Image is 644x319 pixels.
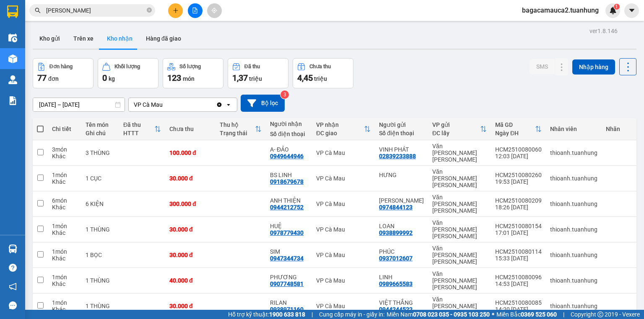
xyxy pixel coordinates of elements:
span: question-circle [9,264,17,272]
div: thioanh.tuanhung [550,175,597,182]
div: 40.000 đ [169,277,211,284]
div: Mã GD [495,121,535,128]
div: Chi tiết [52,126,77,132]
button: Đơn hàng77đơn [33,58,93,88]
div: HCM2510080154 [495,223,542,229]
div: Đã thu [123,121,154,128]
th: Toggle SortBy [216,118,266,140]
span: | [312,310,313,319]
div: HTTT [123,130,154,136]
div: RILAN [270,299,308,306]
div: HCM2510080260 [495,172,542,178]
div: 30.000 đ [169,226,211,233]
svg: Clear value [216,101,223,108]
button: Khối lượng0kg [98,58,158,88]
div: VINH PHÁT [379,146,424,153]
div: 02839233888 [379,153,416,159]
input: Select a date range. [33,98,125,111]
div: 100.000 đ [169,149,211,156]
div: PHƯƠNG [270,274,308,280]
div: Số điện thoại [379,130,424,136]
div: thioanh.tuanhung [550,303,597,309]
div: Văn [PERSON_NAME] [PERSON_NAME] [432,194,487,214]
div: Trạng thái [220,130,255,136]
div: 19:53 [DATE] [495,178,542,185]
div: HCM2510080209 [495,197,542,204]
span: search [35,8,41,13]
div: 1 món [52,172,77,178]
span: triệu [249,75,262,82]
div: 0947344734 [270,255,304,262]
div: VP Cà Mau [316,252,371,258]
span: đơn [48,75,59,82]
div: Thu hộ [220,121,255,128]
button: caret-down [624,3,639,18]
sup: 1 [614,4,620,10]
div: 0937012607 [379,255,413,262]
div: A- ĐẢO [270,146,308,153]
div: Khác [52,255,77,262]
div: 0938971160 [270,306,304,313]
div: 1 món [52,223,77,229]
div: HƯNG [379,172,424,178]
div: VP Cà Mau [316,277,371,284]
div: thioanh.tuanhung [550,149,597,156]
button: aim [207,3,222,18]
div: HCM2510080096 [495,274,542,280]
div: thioanh.tuanhung [550,201,597,207]
div: 0907748581 [270,280,304,287]
button: Kho nhận [100,28,139,49]
div: 0944244522 [379,306,413,313]
div: Khác [52,153,77,159]
div: thioanh.tuanhung [550,252,597,258]
div: VP Cà Mau [316,201,371,207]
span: 1 [615,4,618,10]
div: ANH TUẤN [379,197,424,204]
div: 17:01 [DATE] [495,229,542,236]
div: VP gửi [432,121,480,128]
div: thioanh.tuanhung [550,277,597,284]
input: Selected VP Cà Mau. [164,100,164,109]
div: Khác [52,204,77,211]
div: 0978779430 [270,229,304,236]
div: Nhân viên [550,126,597,132]
div: 0944212752 [270,204,304,211]
div: 15:33 [DATE] [495,255,542,262]
span: 1,37 [232,73,248,83]
img: icon-new-feature [609,7,617,14]
button: Bộ lọc [241,95,285,112]
div: Người gửi [379,121,424,128]
div: Số lượng [179,64,201,69]
div: 0989665583 [379,280,413,287]
button: plus [168,3,183,18]
sup: 3 [280,90,289,99]
th: Toggle SortBy [491,118,546,140]
img: warehouse-icon [8,54,17,63]
button: Đã thu1,37 triệu [228,58,288,88]
div: Văn [PERSON_NAME] [PERSON_NAME] [432,219,487,239]
div: Đã thu [244,64,260,69]
div: VP Cà Mau [316,226,371,233]
span: plus [173,8,179,13]
div: 14:20 [DATE] [495,306,542,313]
strong: 0369 525 060 [521,311,557,318]
div: Khác [52,280,77,287]
div: 14:53 [DATE] [495,280,542,287]
input: Tìm tên, số ĐT hoặc mã đơn [46,6,145,15]
div: 6 món [52,197,77,204]
span: món [183,75,195,82]
img: logo-vxr [7,5,18,18]
div: Văn [PERSON_NAME] [PERSON_NAME] [432,143,487,163]
div: VP Cà Mau [134,100,163,109]
div: Đơn hàng [49,64,73,69]
div: 1 món [52,248,77,255]
div: 30.000 đ [169,303,211,309]
div: HCM2510080114 [495,248,542,255]
div: 1 THÙNG [86,226,115,233]
span: ⚪️ [492,313,494,316]
span: copyright [597,311,603,317]
div: LINH [379,274,424,280]
div: ANH THIỆN [270,197,308,204]
div: HCM2510080060 [495,146,542,153]
span: triệu [314,75,327,82]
